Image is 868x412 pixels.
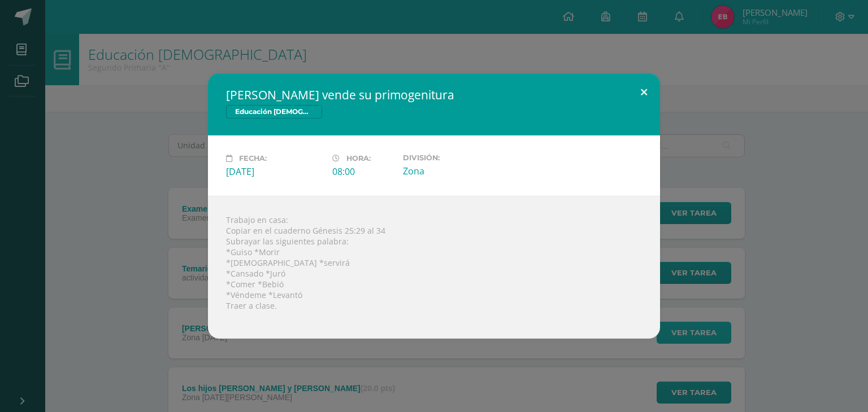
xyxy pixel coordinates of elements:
div: Zona [403,165,500,177]
h2: [PERSON_NAME] vende su primogenitura [226,87,642,103]
span: Hora: [346,154,371,163]
div: Trabajo en casa: Copiar en el cuaderno Génesis 25:29 al 34 Subrayar las siguientes palabra: *Guis... [208,196,660,339]
span: Educación [DEMOGRAPHIC_DATA] [226,105,322,119]
button: Close (Esc) [628,73,660,112]
span: Fecha: [239,154,267,163]
label: División: [403,154,500,162]
div: 08:00 [332,165,394,178]
div: [DATE] [226,165,323,178]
